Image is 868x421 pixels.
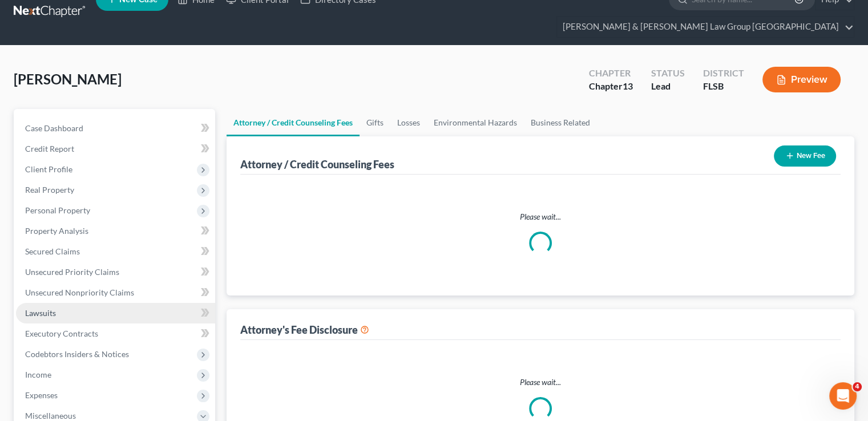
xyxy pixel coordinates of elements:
span: Property Analysis [25,226,88,236]
span: Secured Claims [25,246,80,256]
span: Case Dashboard [25,123,83,133]
button: New Fee [774,145,836,167]
a: Attorney / Credit Counseling Fees [227,109,360,136]
div: Chapter [589,67,633,80]
a: Credit Report [16,139,215,159]
span: Codebtors Insiders & Notices [25,349,129,359]
a: [PERSON_NAME] & [PERSON_NAME] Law Group [GEOGRAPHIC_DATA] [557,17,854,37]
a: Lawsuits [16,303,215,323]
a: Environmental Hazards [427,109,524,136]
span: Real Property [25,185,74,195]
span: 4 [853,382,862,391]
span: Miscellaneous [25,411,76,420]
div: FLSB [703,80,744,93]
span: Personal Property [25,205,90,215]
div: Chapter [589,80,633,93]
p: Please wait... [249,211,831,222]
div: Attorney's Fee Disclosure [240,323,369,337]
a: Secured Claims [16,241,215,262]
a: Property Analysis [16,221,215,241]
span: Income [25,370,51,379]
span: Expenses [25,390,58,400]
iframe: Intercom live chat [829,382,857,410]
span: Executory Contracts [25,329,98,338]
p: Please wait... [249,377,831,388]
div: District [703,67,744,80]
a: Losses [390,109,427,136]
a: Business Related [524,109,597,136]
span: [PERSON_NAME] [14,71,122,87]
span: Client Profile [25,164,72,174]
span: Unsecured Nonpriority Claims [25,288,134,297]
a: Unsecured Nonpriority Claims [16,282,215,303]
a: Unsecured Priority Claims [16,262,215,282]
span: Unsecured Priority Claims [25,267,119,277]
div: Attorney / Credit Counseling Fees [240,157,394,171]
a: Gifts [360,109,390,136]
span: Lawsuits [25,308,56,318]
button: Preview [762,67,841,92]
div: Status [651,67,685,80]
div: Lead [651,80,685,93]
a: Case Dashboard [16,118,215,139]
span: Credit Report [25,144,74,153]
a: Executory Contracts [16,323,215,344]
span: 13 [623,80,633,91]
